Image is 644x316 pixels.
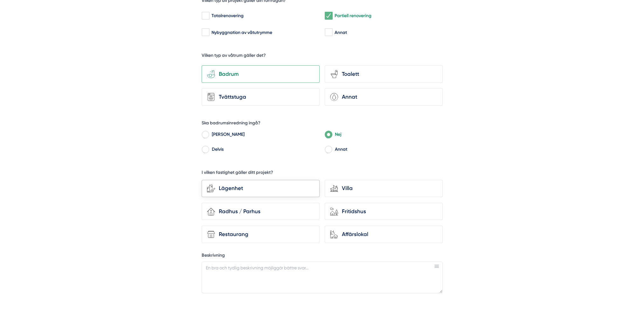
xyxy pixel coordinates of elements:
[202,252,443,260] label: Beskrivning
[332,130,443,140] label: Nej
[202,52,266,60] h5: Vilken typ av våtrum gäller det?
[325,13,332,19] input: Partiell renovering
[325,29,332,36] input: Annat
[209,130,320,140] label: [PERSON_NAME]
[202,133,209,138] input: Ja
[202,120,260,128] h5: Ska badrumsinredning ingå?
[332,145,443,155] label: Annat
[209,145,320,155] label: Delvis
[325,148,332,153] input: Annat
[202,13,209,19] input: Totalrenovering
[202,29,209,36] input: Nybyggnation av våtutrymme
[202,169,273,177] h5: I vilken fastighet gäller ditt projekt?
[325,133,332,138] input: Nej
[202,148,209,153] input: Delvis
